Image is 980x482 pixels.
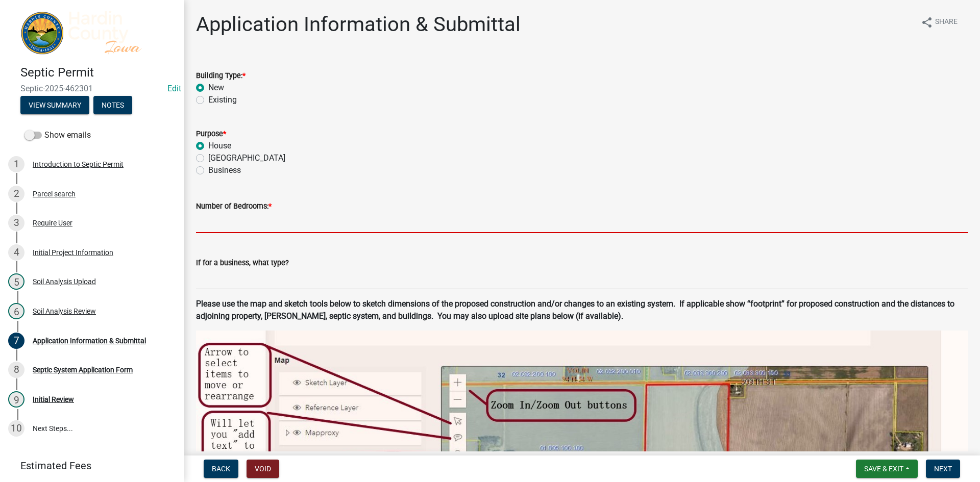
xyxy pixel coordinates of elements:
[20,102,89,110] wm-modal-confirm: Summary
[8,391,24,408] div: 9
[196,131,226,138] label: Purpose
[20,84,163,93] span: Septic-2025-462301
[247,460,279,478] button: Void
[208,82,224,94] label: New
[8,215,24,231] div: 3
[204,460,238,478] button: Back
[935,16,958,29] span: Share
[8,420,24,437] div: 10
[8,186,24,202] div: 2
[208,152,285,164] label: [GEOGRAPHIC_DATA]
[864,465,903,473] span: Save & Exit
[33,308,96,315] div: Soil Analysis Review
[20,96,89,114] button: View Summary
[208,164,241,176] label: Business
[926,460,960,478] button: Next
[8,303,24,319] div: 6
[167,84,181,93] wm-modal-confirm: Edit Application Number
[208,140,231,152] label: House
[8,156,24,172] div: 1
[913,12,966,32] button: shareShare
[33,249,113,256] div: Initial Project Information
[8,362,24,378] div: 8
[196,203,272,210] label: Number of Bedrooms:
[8,455,167,476] a: Estimated Fees
[8,333,24,349] div: 7
[196,260,289,267] label: If for a business, what type?
[8,244,24,261] div: 4
[93,102,132,110] wm-modal-confirm: Notes
[93,96,132,114] button: Notes
[33,219,72,226] div: Require User
[33,190,76,197] div: Parcel search
[33,366,133,373] div: Septic System Application Form
[196,12,521,37] h1: Application Information & Submittal
[8,273,24,290] div: 5
[20,11,167,55] img: Hardin County, Iowa
[934,465,952,473] span: Next
[33,161,124,168] div: Introduction to Septic Permit
[33,278,96,285] div: Soil Analysis Upload
[33,337,146,344] div: Application Information & Submittal
[196,72,246,80] label: Building Type:
[196,299,954,321] strong: Please use the map and sketch tools below to sketch dimensions of the proposed construction and/o...
[208,94,237,106] label: Existing
[20,65,176,80] h4: Septic Permit
[212,465,230,473] span: Back
[33,396,74,403] div: Initial Review
[856,460,918,478] button: Save & Exit
[24,129,91,141] label: Show emails
[167,84,181,93] a: Edit
[921,16,933,29] i: share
